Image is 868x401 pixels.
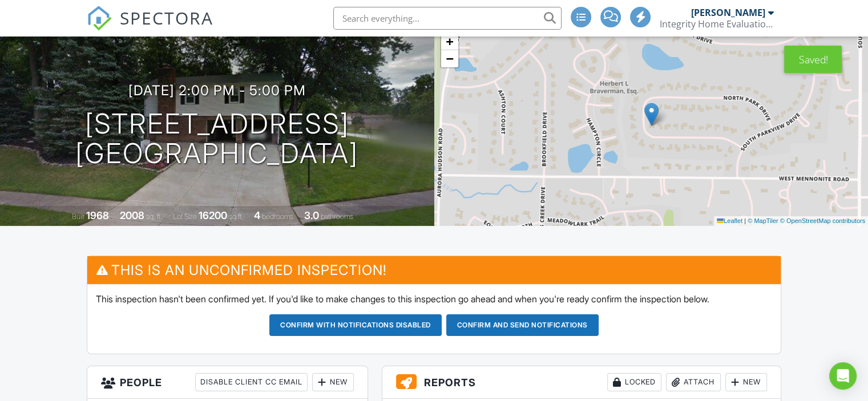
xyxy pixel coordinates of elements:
[644,103,659,126] img: Marker
[87,6,112,31] img: The Best Home Inspection Software - Spectora
[128,83,306,98] h3: [DATE] 2:00 pm - 5:00 pm
[441,33,458,50] a: Zoom in
[72,212,84,221] span: Built
[75,109,358,169] h1: [STREET_ADDRESS] [GEOGRAPHIC_DATA]
[86,209,109,221] div: 1968
[333,7,562,30] input: Search everything...
[829,362,857,390] div: Open Intercom Messenger
[748,217,778,224] a: © MapTiler
[312,373,354,391] div: New
[717,217,742,224] a: Leaflet
[87,256,781,284] h3: This is an Unconfirmed Inspection!
[725,373,767,391] div: New
[780,217,865,224] a: © OpenStreetMap contributors
[691,7,765,18] div: [PERSON_NAME]
[441,50,458,67] a: Zoom out
[269,314,442,336] button: Confirm with notifications disabled
[87,366,368,399] h3: People
[120,6,213,30] span: SPECTORA
[660,18,774,30] div: Integrity Home Evaluation Services
[784,46,842,73] div: Saved!
[744,217,746,224] span: |
[607,373,661,391] div: Locked
[199,209,227,221] div: 16200
[446,314,599,336] button: Confirm and send notifications
[446,34,453,48] span: +
[446,51,453,66] span: −
[254,209,260,221] div: 4
[666,373,721,391] div: Attach
[87,15,213,39] a: SPECTORA
[146,212,162,221] span: sq. ft.
[120,209,144,221] div: 2008
[173,212,197,221] span: Lot Size
[321,212,353,221] span: bathrooms
[382,366,781,399] h3: Reports
[229,212,243,221] span: sq.ft.
[262,212,293,221] span: bedrooms
[96,293,772,305] p: This inspection hasn't been confirmed yet. If you'd like to make changes to this inspection go ah...
[195,373,308,391] div: Disable Client CC Email
[304,209,319,221] div: 3.0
